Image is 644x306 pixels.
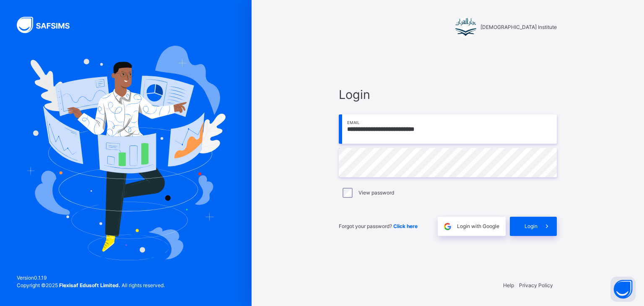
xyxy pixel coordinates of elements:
img: google.396cfc9801f0270233282035f929180a.svg [443,222,452,231]
span: Forgot your password? [339,223,418,229]
img: Hero Image [26,46,226,260]
a: Help [503,282,514,288]
a: Click here [393,223,418,229]
span: Login with Google [457,223,499,230]
button: Open asap [610,277,636,302]
span: Version 0.1.19 [17,274,165,282]
span: Login [525,223,538,230]
label: View password [358,189,394,197]
span: Login [339,86,557,104]
span: Copyright © 2025 All rights reserved. [17,282,165,288]
span: [DEMOGRAPHIC_DATA] Institute [480,23,557,31]
strong: Flexisaf Edusoft Limited. [59,282,120,288]
a: Privacy Policy [519,282,553,288]
img: SAFSIMS Logo [17,17,80,33]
